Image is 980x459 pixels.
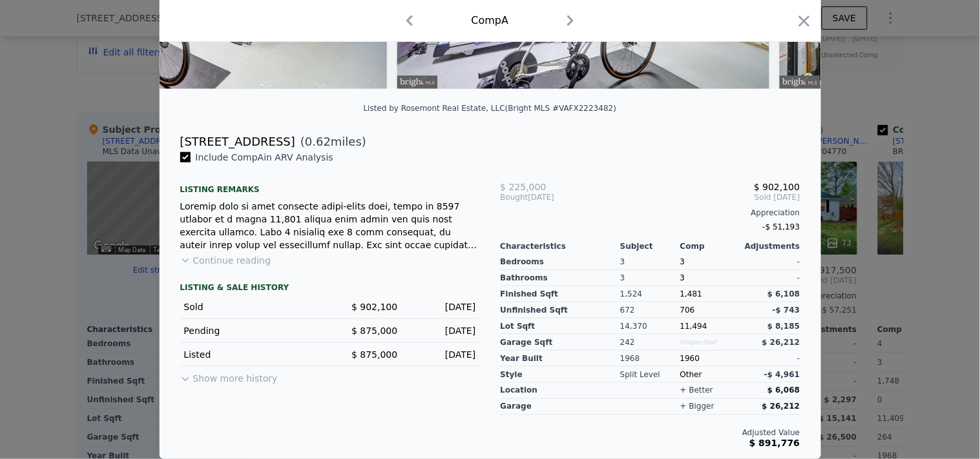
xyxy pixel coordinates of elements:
div: 672 [620,302,680,318]
div: 14,370 [620,318,680,335]
div: 3 [680,270,740,286]
div: Lot Sqft [501,318,621,335]
div: Comp A [472,13,509,28]
div: 3 [620,270,680,286]
div: + better [680,386,713,396]
div: [DATE] [408,300,476,313]
span: -$ 743 [773,306,800,315]
span: -$ 51,193 [763,222,800,231]
div: Bedrooms [501,254,621,270]
button: Continue reading [180,254,271,267]
span: $ 8,185 [767,322,800,331]
span: 706 [680,306,695,315]
div: Comp [680,241,740,251]
div: 3 [620,254,680,270]
span: -$ 4,961 [764,370,800,379]
div: Listed by Rosemont Real Estate, LLC (Bright MLS #VAFX2223482) [364,104,617,113]
div: Characteristics [501,241,621,251]
div: Subject [620,241,680,251]
div: 1960 [680,351,740,367]
span: 1,481 [680,289,702,298]
div: [STREET_ADDRESS] [180,133,295,151]
div: Adjusted Value [501,428,800,438]
div: Finished Sqft [501,286,621,302]
span: $ 875,000 [351,349,397,360]
span: $ 225,000 [501,182,547,192]
div: LISTING & SALE HISTORY [180,282,480,295]
div: 1,524 [620,286,680,302]
div: Bathrooms [501,270,621,286]
div: - [740,270,800,286]
span: $ 875,000 [351,326,397,336]
span: 11,494 [680,322,707,331]
div: Year Built [501,351,621,367]
span: Include Comp A in ARV Analysis [191,152,339,162]
div: Other [680,367,740,383]
span: Bought [501,192,528,202]
div: Split Level [620,367,680,383]
div: [DATE] [408,324,476,337]
span: $ 6,108 [767,289,800,298]
span: $ 26,212 [762,338,800,347]
div: - [740,351,800,367]
div: Style [501,367,621,383]
div: Appreciation [501,208,800,218]
span: Sold [DATE] [600,192,800,202]
div: garage [501,399,621,415]
span: $ 6,068 [767,386,800,395]
div: Adjustments [740,241,800,251]
button: Show more history [180,367,278,385]
span: 0.62 [305,135,331,148]
div: 1968 [620,351,680,367]
div: - [740,254,800,270]
div: Pending [184,324,320,337]
div: Sold [184,300,320,313]
div: Unspecified [680,335,740,351]
div: Listing remarks [180,174,480,195]
span: $ 891,776 [749,438,800,449]
div: + bigger [680,402,714,412]
span: $ 902,100 [754,182,800,192]
div: [DATE] [408,348,476,361]
span: $ 902,100 [351,302,397,312]
span: $ 26,212 [762,402,800,411]
span: 3 [680,257,685,266]
div: 242 [620,335,680,351]
div: [DATE] [501,192,601,202]
div: Loremip dolo si amet consecte adipi-elits doei, tempo in 8597 utlabor et d magna 11,801 aliqua en... [180,200,480,251]
div: Garage Sqft [501,335,621,351]
div: Listed [184,348,320,361]
span: ( miles) [295,133,366,151]
div: location [501,383,621,399]
div: Unfinished Sqft [501,302,621,318]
